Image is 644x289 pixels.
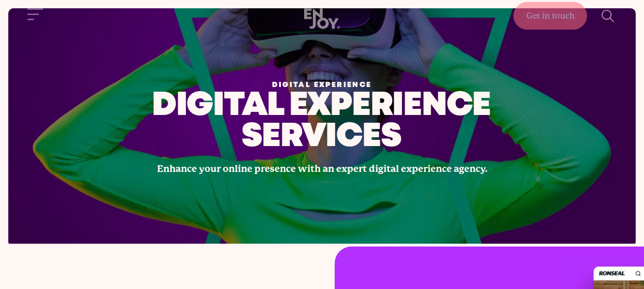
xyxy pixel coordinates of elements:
button: Site navigation [25,19,47,40]
button: Site search [597,20,619,42]
h1: digital experience services [102,91,541,153]
div: Digital Experience [104,79,541,91]
a: Get in touch [513,17,587,45]
strong: Enhance your online presence with an expert digital experience agency. [157,163,488,174]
